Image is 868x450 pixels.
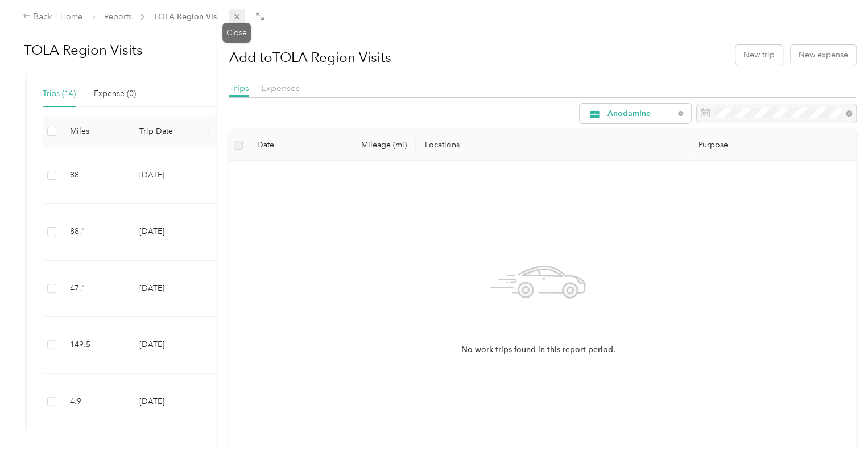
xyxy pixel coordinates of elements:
th: Mileage (mi) [337,130,416,161]
iframe: Everlance-gr Chat Button Frame [804,386,868,450]
th: Date [248,130,337,161]
button: New expense [791,45,856,65]
span: Anodamine [607,110,674,118]
th: Locations [416,130,689,161]
div: Close [222,23,251,43]
span: Trips [229,82,249,93]
span: Expenses [261,82,300,93]
button: New trip [735,45,783,65]
span: No work trips found in this report period. [461,344,615,356]
h1: Add to TOLA Region Visits [229,44,391,71]
th: Purpose [689,130,856,161]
